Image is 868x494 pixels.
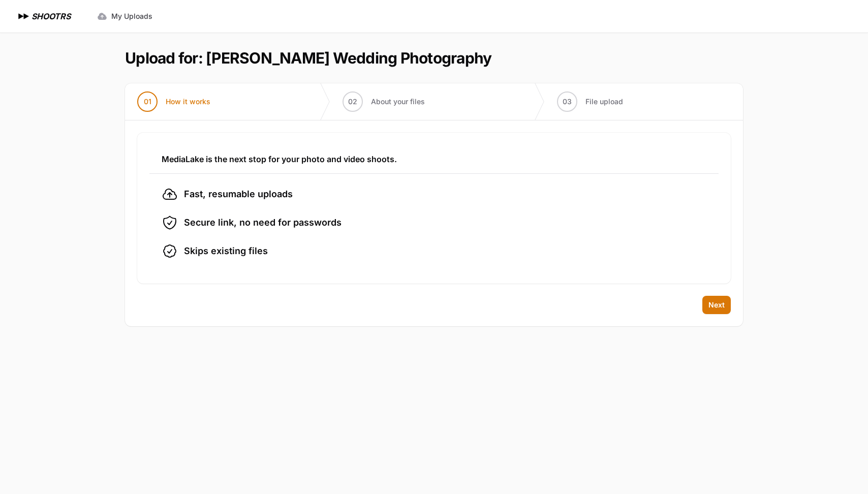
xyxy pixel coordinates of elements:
span: File upload [585,97,623,107]
button: 03 File upload [545,83,635,120]
h1: Upload for: [PERSON_NAME] Wedding Photography [125,49,491,67]
span: 02 [348,97,357,107]
button: 02 About your files [330,83,437,120]
span: About your files [371,97,425,107]
span: 03 [563,97,572,107]
span: Skips existing files [184,244,268,258]
span: My Uploads [111,11,152,21]
h3: MediaLake is the next stop for your photo and video shoots. [162,153,706,165]
button: Next [702,296,731,314]
span: How it works [166,97,210,107]
a: My Uploads [91,7,159,25]
img: SHOOTRS [16,10,32,22]
span: Next [708,300,725,310]
button: 01 How it works [125,83,223,120]
span: Fast, resumable uploads [184,187,293,201]
h1: SHOOTRS [32,10,71,22]
span: Secure link, no need for passwords [184,215,342,230]
span: 01 [144,97,151,107]
a: SHOOTRS SHOOTRS [16,10,71,22]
